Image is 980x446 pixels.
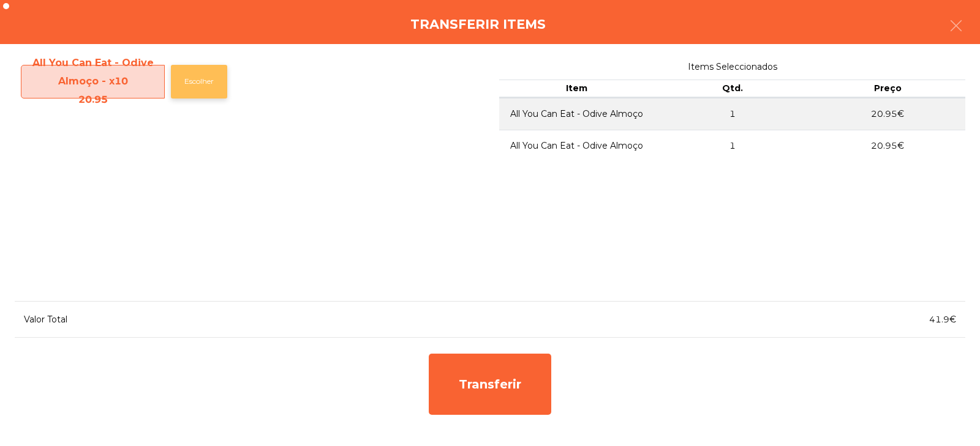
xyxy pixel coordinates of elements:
td: 20.95€ [810,98,965,130]
h4: Transferir items [410,15,546,34]
div: Transferir [429,354,551,415]
span: Items Seleccionados [499,59,965,75]
td: 20.95€ [810,130,965,162]
th: Item [499,80,655,98]
td: All You Can Eat - Odive Almoço [499,130,655,162]
button: Escolher [171,65,227,98]
span: All You Can Eat - Odive Almoço - x10 [21,54,164,110]
div: 20.95 [21,91,164,109]
th: Qtd. [655,80,810,98]
td: All You Can Eat - Odive Almoço [499,98,655,130]
span: Valor Total [24,314,67,325]
span: 41.9€ [929,314,956,325]
td: 1 [655,98,810,130]
th: Preço [810,80,965,98]
td: 1 [655,130,810,162]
